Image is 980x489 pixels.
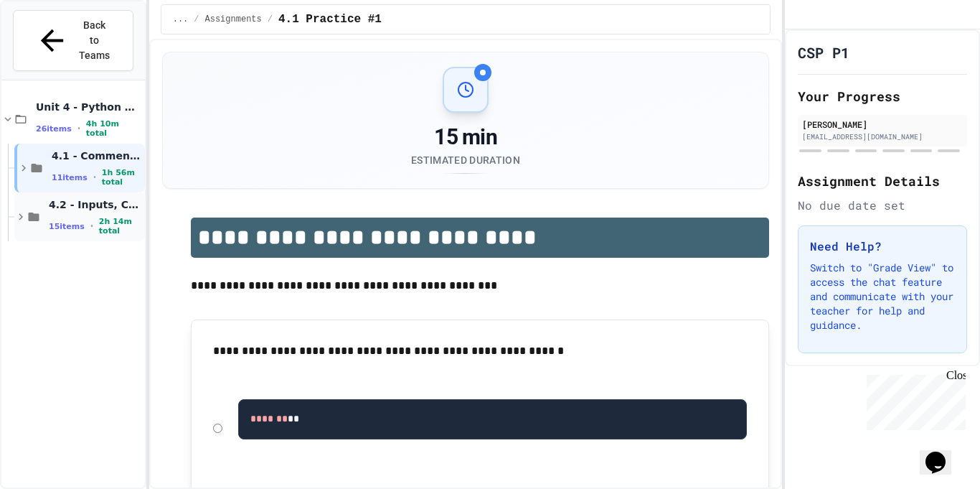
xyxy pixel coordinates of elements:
[93,172,96,183] span: •
[102,168,142,187] span: 1h 56m total
[36,101,142,113] span: Unit 4 - Python Basics
[411,124,520,150] div: 15 min
[810,261,955,332] p: Switch to "Grade View" to access the chat feature and communicate with your teacher for help and ...
[36,124,72,134] span: 26 items
[13,10,133,71] button: Back to Teams
[52,149,142,162] span: 4.1 - Comments, Printing, Variables and Assignments
[798,171,967,191] h2: Assignment Details
[86,119,142,138] span: 4h 10m total
[411,153,520,167] div: Estimated Duration
[798,197,967,214] div: No due date set
[194,14,199,25] span: /
[278,11,382,28] span: 4.1 Practice #1
[798,86,967,106] h2: Your Progress
[205,14,262,25] span: Assignments
[90,220,93,232] span: •
[173,14,189,25] span: ...
[77,123,80,134] span: •
[802,118,963,131] div: [PERSON_NAME]
[99,217,142,236] span: 2h 14m total
[268,14,273,25] span: /
[77,18,111,63] span: Back to Teams
[810,238,955,255] h3: Need Help?
[6,6,99,91] div: Chat with us now!Close
[49,222,85,231] span: 15 items
[798,42,849,62] h1: CSP P1
[802,131,963,142] div: [EMAIL_ADDRESS][DOMAIN_NAME]
[49,198,142,211] span: 4.2 - Inputs, Casting, Arithmetic, and Errors
[52,173,88,182] span: 11 items
[920,432,966,475] iframe: chat widget
[861,369,966,430] iframe: chat widget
